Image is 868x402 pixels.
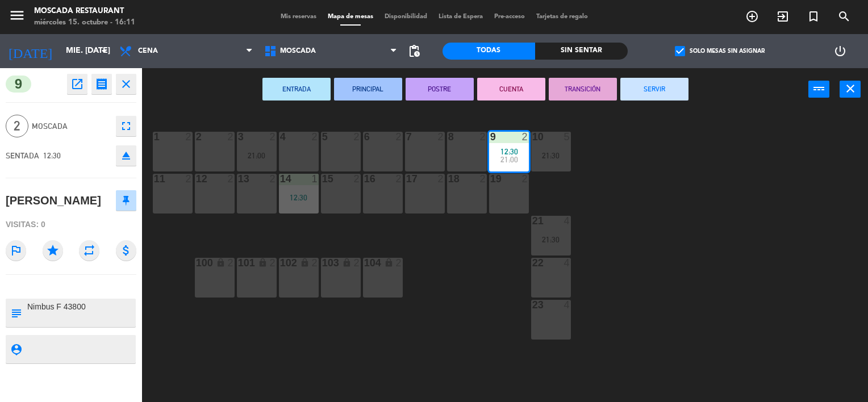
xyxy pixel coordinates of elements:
[6,76,31,93] span: 9
[521,174,528,184] div: 2
[154,174,155,184] div: 11
[119,149,133,162] i: eject
[311,174,318,184] div: 1
[322,174,323,184] div: 15
[833,44,847,58] i: power_settings_new
[280,47,316,55] span: Moscada
[837,10,851,23] i: search
[384,258,394,267] i: lock
[185,132,192,142] div: 2
[479,174,486,184] div: 2
[532,216,533,226] div: 21
[531,152,571,160] div: 21:30
[564,258,570,268] div: 4
[196,132,197,142] div: 2
[227,174,234,184] div: 2
[227,258,234,268] div: 2
[34,6,135,17] div: Moscada Restaurant
[620,78,688,101] button: SERVIR
[448,132,449,142] div: 8
[490,174,491,184] div: 19
[353,258,360,268] div: 2
[311,258,318,268] div: 2
[6,215,136,235] div: Visitas: 0
[196,258,197,268] div: 100
[154,132,155,142] div: 1
[433,14,489,20] span: Lista de Espera
[500,147,518,156] span: 12:30
[116,240,136,261] i: attach_money
[6,151,39,160] span: SENTADA
[395,132,402,142] div: 2
[97,44,111,58] i: arrow_drop_down
[364,258,365,268] div: 104
[9,7,26,24] i: menu
[238,132,239,142] div: 3
[138,47,158,55] span: Cena
[258,258,268,267] i: lock
[43,240,63,261] i: star
[119,119,133,133] i: fullscreen
[34,17,135,28] div: miércoles 15. octubre - 16:11
[407,44,421,58] span: pending_actions
[521,132,528,142] div: 2
[322,258,323,268] div: 103
[237,152,277,160] div: 21:00
[500,155,518,164] span: 21:00
[32,120,110,133] span: Moscada
[300,258,310,267] i: lock
[549,78,617,101] button: TRANSICIÓN
[227,132,234,142] div: 2
[216,258,226,267] i: lock
[840,81,861,98] button: close
[185,174,192,184] div: 2
[116,116,136,136] button: fullscreen
[6,240,26,261] i: outlined_flag
[564,216,570,226] div: 4
[311,132,318,142] div: 2
[196,174,197,184] div: 12
[275,14,322,20] span: Mis reservas
[564,300,570,310] div: 4
[531,236,571,244] div: 21:30
[91,74,112,94] button: receipt
[9,7,26,28] button: menu
[70,77,84,91] i: open_in_new
[280,174,281,184] div: 14
[353,174,360,184] div: 2
[564,132,570,142] div: 5
[364,132,365,142] div: 6
[776,10,790,23] i: exit_to_app
[532,258,533,268] div: 22
[67,74,87,94] button: open_in_new
[443,43,535,60] div: Todas
[532,300,533,310] div: 23
[238,174,239,184] div: 13
[95,77,108,91] i: receipt
[6,191,101,210] div: [PERSON_NAME]
[10,343,22,355] i: person_pin
[489,14,531,20] span: Pre-acceso
[395,174,402,184] div: 2
[322,132,323,142] div: 5
[116,74,136,94] button: close
[280,132,281,142] div: 4
[675,46,685,56] span: check_box
[269,258,276,268] div: 2
[807,10,820,23] i: turned_in_not
[119,77,133,91] i: close
[531,14,594,20] span: Tarjetas de regalo
[532,132,533,142] div: 10
[477,78,545,101] button: CUENTA
[334,78,402,101] button: PRINCIPAL
[437,174,444,184] div: 2
[379,14,433,20] span: Disponibilidad
[116,145,136,166] button: eject
[353,132,360,142] div: 2
[808,81,829,98] button: power_input
[675,46,765,56] label: Solo mesas sin asignar
[43,151,61,160] span: 12:30
[262,78,331,101] button: ENTRADA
